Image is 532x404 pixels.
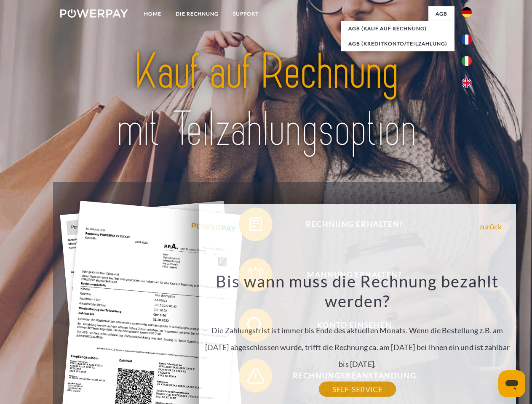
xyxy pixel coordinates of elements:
a: DIE RECHNUNG [168,6,226,21]
a: SELF-SERVICE [319,382,396,397]
div: Die Zahlungsfrist ist immer bis Ende des aktuellen Monats. Wenn die Bestellung z.B. am [DATE] abg... [203,271,511,389]
img: de [462,7,472,17]
a: AGB (Kreditkonto/Teilzahlung) [341,36,454,51]
h3: Bis wann muss die Rechnung bezahlt werden? [203,271,511,311]
img: logo-powerpay-white.svg [60,9,128,18]
a: SUPPORT [226,6,266,21]
a: Home [137,6,168,21]
a: agb [428,6,454,21]
img: it [462,56,472,66]
a: zurück [479,223,502,230]
img: title-powerpay_de.svg [80,40,452,161]
img: fr [462,35,472,45]
img: en [462,78,472,88]
a: AGB (Kauf auf Rechnung) [341,21,454,36]
iframe: Schaltfläche zum Öffnen des Messaging-Fensters [498,370,525,397]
